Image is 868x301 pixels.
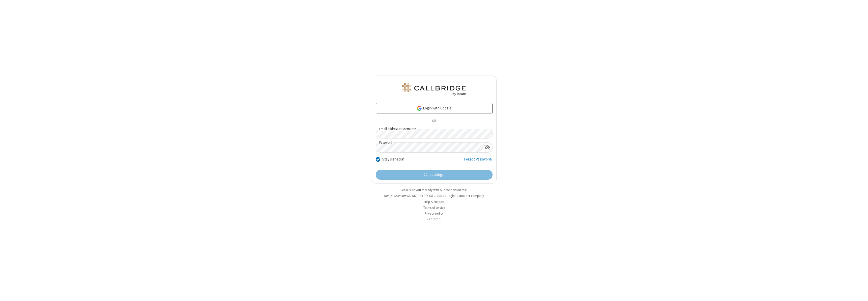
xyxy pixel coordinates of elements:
[372,193,497,198] li: Not QA Selenium DO NOT DELETE OR CHANGE?
[425,211,444,216] a: Privacy policy
[423,205,445,210] a: Terms of service
[424,200,444,204] a: Help & support
[376,170,493,180] button: Loading...
[372,217,497,222] li: v2.6.352.14
[417,106,422,111] img: google-icon.png
[376,103,493,113] a: Login with Google
[401,188,467,192] a: Make sure you're ready with our connection test
[429,172,444,178] span: Loading...
[464,156,493,166] a: Forgot Password?
[382,156,404,162] label: Stay signed in
[401,83,467,96] img: QA Selenium DO NOT DELETE OR CHANGE
[482,143,492,152] div: Show password
[447,193,484,198] button: Login to another company
[430,118,438,125] span: OR
[376,143,482,152] input: Password
[376,129,493,138] input: Email address or username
